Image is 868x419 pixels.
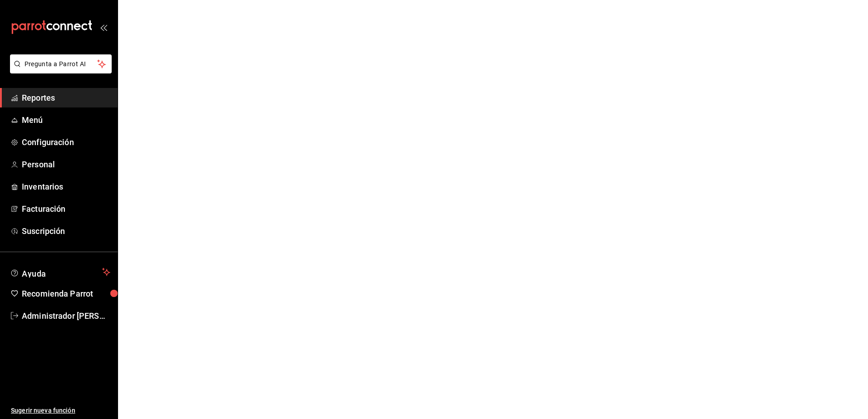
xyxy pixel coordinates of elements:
span: Sugerir nueva función [11,406,110,415]
a: Pregunta a Parrot AI [6,66,112,75]
span: Administrador [PERSON_NAME] [22,310,110,322]
button: Pregunta a Parrot AI [10,54,112,73]
span: Ayuda [22,267,99,278]
span: Recomienda Parrot [22,287,110,300]
span: Facturación [22,203,110,215]
span: Personal [22,158,110,171]
span: Suscripción [22,225,110,237]
span: Inventarios [22,180,110,193]
span: Pregunta a Parrot AI [25,59,98,69]
span: Menú [22,114,110,126]
span: Configuración [22,136,110,148]
span: Reportes [22,92,110,104]
button: open_drawer_menu [100,24,107,31]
